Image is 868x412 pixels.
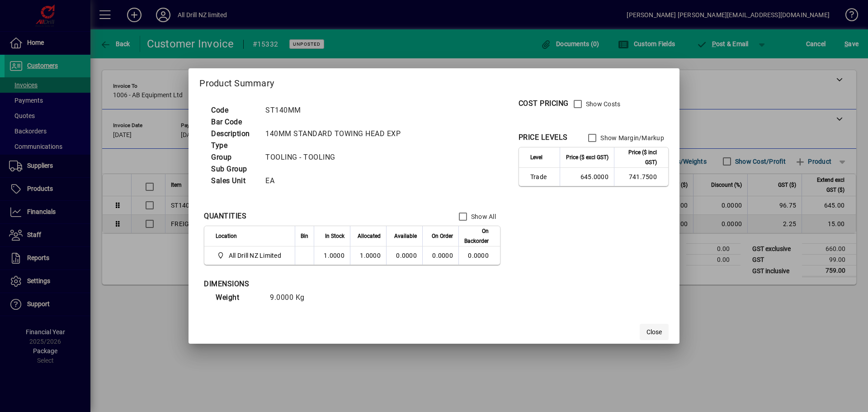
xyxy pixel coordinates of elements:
td: Sales Unit [207,175,261,187]
td: 741.7500 [614,168,668,186]
td: Weight [211,292,265,303]
button: Close [640,324,669,340]
td: ST140MM [261,104,411,116]
td: EA [261,175,411,187]
span: Level [530,152,542,162]
h2: Product Summary [189,68,679,95]
span: Allocated [358,231,381,241]
span: Price ($ incl GST) [620,147,657,167]
td: 9.0000 Kg [265,292,320,303]
span: On Backorder [464,226,489,246]
span: All Drill NZ Limited [229,251,281,260]
span: On Order [432,231,453,241]
span: 0.0000 [432,252,453,259]
td: 0.0000 [458,246,500,265]
span: Close [646,327,662,337]
label: Show Costs [584,99,621,109]
div: QUANTITIES [204,211,246,222]
span: Location [216,231,237,241]
span: In Stock [325,231,344,241]
td: TOOLING - TOOLING [261,152,411,163]
label: Show Margin/Markup [599,133,664,142]
td: 140MM STANDARD TOWING HEAD EXP [261,128,411,140]
td: 1.0000 [350,246,386,265]
td: Type [207,140,261,152]
span: Trade [530,172,554,181]
div: COST PRICING [519,98,569,109]
td: Code [207,104,261,116]
span: Bin [301,231,308,241]
td: Group [207,152,261,163]
td: Sub Group [207,163,261,175]
span: All Drill NZ Limited [216,250,285,261]
div: PRICE LEVELS [519,132,568,143]
span: Price ($ excl GST) [566,152,609,162]
td: 645.0000 [560,168,614,186]
td: 1.0000 [314,246,350,265]
td: 0.0000 [386,246,422,265]
div: DIMENSIONS [204,279,430,289]
td: Bar Code [207,116,261,128]
span: Available [394,231,417,241]
td: Description [207,128,261,140]
label: Show All [469,212,496,221]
